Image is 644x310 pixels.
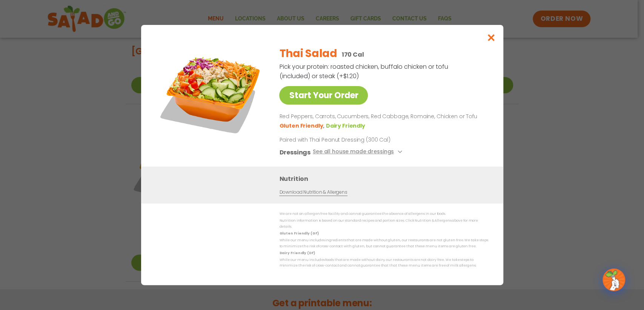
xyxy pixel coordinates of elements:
button: Close modal [478,25,503,50]
p: While our menu includes ingredients that are made without gluten, our restaurants are not gluten ... [279,238,488,249]
p: Pick your protein: roasted chicken, buffalo chicken or tofu (included) or steak (+$1.20) [279,62,449,81]
h2: Thai Salad [279,46,337,62]
p: 170 Cal [341,50,364,59]
a: Download Nutrition & Allergens [279,189,347,196]
p: Red Peppers, Carrots, Cucumbers, Red Cabbage, Romaine, Chicken or Tofu [279,112,485,121]
li: Dairy Friendly [326,122,366,130]
p: While our menu includes foods that are made without dairy, our restaurants are not dairy free. We... [279,257,488,269]
strong: Gluten Friendly (GF) [279,231,318,236]
a: Start Your Order [279,86,368,105]
li: Gluten Friendly [279,122,326,130]
p: We are not an allergen free facility and cannot guarantee the absence of allergens in our foods. [279,211,488,217]
h3: Nutrition [279,174,492,184]
h3: Dressings [279,148,310,157]
p: Paired with Thai Peanut Dressing (300 Cal) [279,136,419,144]
p: Nutrition information is based on our standard recipes and portion sizes. Click Nutrition & Aller... [279,218,488,230]
strong: Dairy Friendly (DF) [279,251,315,255]
button: See all house made dressings [312,148,404,157]
img: Featured product photo for Thai Salad [158,40,264,146]
img: wpChatIcon [603,269,624,290]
